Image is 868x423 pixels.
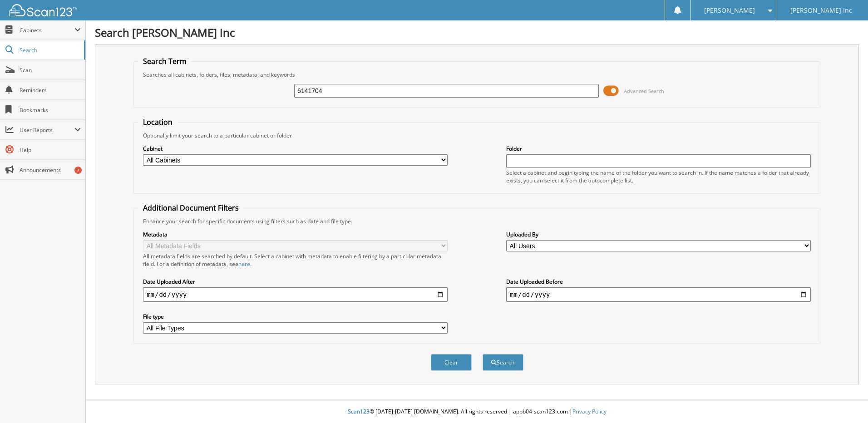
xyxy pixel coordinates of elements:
[20,146,81,154] span: Help
[138,56,191,66] legend: Search Term
[20,46,79,54] span: Search
[20,86,81,94] span: Reminders
[506,169,811,184] div: Select a cabinet and begin typing the name of the folder you want to search in. If the name match...
[506,287,811,302] input: end
[572,408,607,415] a: Privacy Policy
[138,132,815,139] div: Optionally limit your search to a particular cabinet or folder
[9,4,77,16] img: scan123-logo-white.svg
[20,106,81,114] span: Bookmarks
[143,287,448,302] input: start
[506,231,811,238] label: Uploaded By
[143,278,448,285] label: Date Uploaded After
[138,217,815,225] div: Enhance your search for specific documents using filters such as date and file type.
[704,8,755,13] span: [PERSON_NAME]
[20,126,74,134] span: User Reports
[348,408,370,415] span: Scan123
[138,203,243,213] legend: Additional Document Filters
[20,66,81,74] span: Scan
[143,231,448,238] label: Metadata
[483,354,523,371] button: Search
[95,25,859,40] h1: Search [PERSON_NAME] Inc
[143,313,448,320] label: File type
[20,26,74,34] span: Cabinets
[624,88,664,94] span: Advanced Search
[238,260,250,268] a: here
[143,145,448,152] label: Cabinet
[86,401,868,423] div: © [DATE]-[DATE] [DOMAIN_NAME]. All rights reserved | appb04-scan123-com |
[790,8,852,13] span: [PERSON_NAME] Inc
[20,166,81,174] span: Announcements
[431,354,472,371] button: Clear
[138,71,815,79] div: Searches all cabinets, folders, files, metadata, and keywords
[138,117,177,127] legend: Location
[143,252,448,268] div: All metadata fields are searched by default. Select a cabinet with metadata to enable filtering b...
[506,145,811,152] label: Folder
[506,278,811,285] label: Date Uploaded Before
[74,167,82,174] div: 7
